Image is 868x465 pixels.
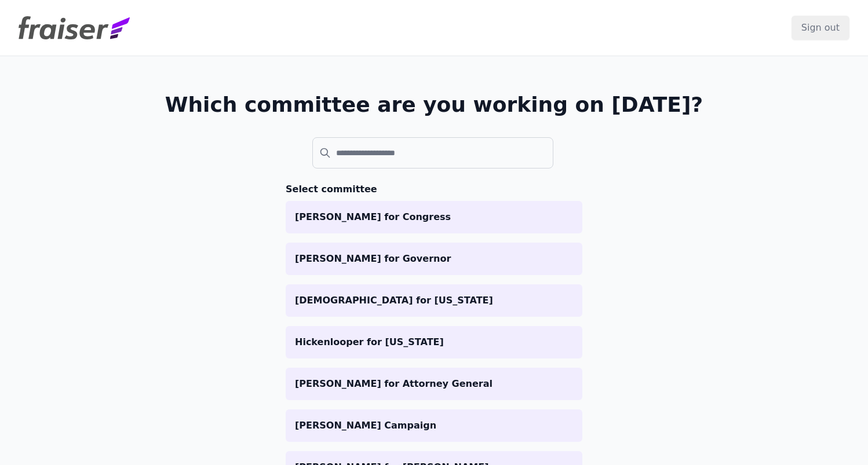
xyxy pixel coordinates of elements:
p: [DEMOGRAPHIC_DATA] for [US_STATE] [295,294,573,307]
a: [PERSON_NAME] for Congress [286,201,582,233]
h3: Select committee [286,182,582,196]
img: Fraiser Logo [19,16,130,39]
a: [DEMOGRAPHIC_DATA] for [US_STATE] [286,284,582,317]
p: [PERSON_NAME] for Attorney General [295,377,573,391]
h1: Which committee are you working on [DATE]? [165,93,703,116]
input: Sign out [792,16,849,40]
a: Hickenlooper for [US_STATE] [286,326,582,358]
p: [PERSON_NAME] for Governor [295,252,573,266]
a: [PERSON_NAME] for Governor [286,243,582,275]
p: Hickenlooper for [US_STATE] [295,335,573,349]
p: [PERSON_NAME] for Congress [295,210,573,224]
a: [PERSON_NAME] for Attorney General [286,368,582,400]
p: [PERSON_NAME] Campaign [295,419,573,433]
a: [PERSON_NAME] Campaign [286,409,582,442]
